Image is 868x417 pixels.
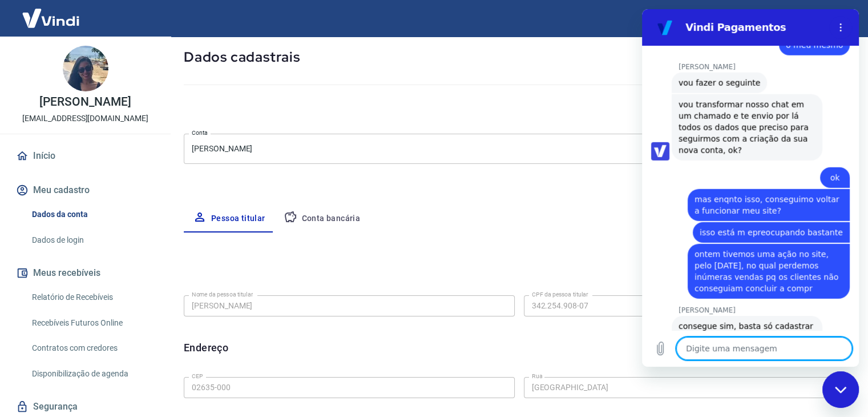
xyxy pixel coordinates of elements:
img: Vindi [14,1,88,35]
label: Rua [532,372,543,380]
p: [PERSON_NAME] [39,96,131,108]
iframe: Botão para abrir a janela de mensagens, conversa em andamento [822,371,859,408]
button: Sair [813,8,854,29]
label: CEP [192,372,203,380]
a: Dados de login [27,228,157,252]
label: Conta [192,129,208,137]
label: Nome da pessoa titular [192,290,253,299]
button: Conta bancária [274,205,370,232]
a: Relatório de Recebíveis [27,286,157,309]
a: Dados da conta [27,203,157,226]
p: [EMAIL_ADDRESS][DOMAIN_NAME] [22,113,148,125]
button: Pessoa titular [184,205,274,232]
button: Meu cadastro [14,178,157,203]
a: Contratos com credores [27,336,157,360]
a: Disponibilização de agenda [27,362,157,386]
iframe: Janela de mensagens [642,9,859,367]
img: 624dd502-c571-4ecd-9b12-5c3bf53f50bf.jpeg [63,46,108,91]
h6: Endereço [184,340,228,355]
label: CPF da pessoa titular [532,290,588,299]
button: Meus recebíveis [14,260,157,286]
a: Início [14,143,157,169]
a: Recebíveis Futuros Online [27,311,157,335]
div: [PERSON_NAME] [184,134,854,164]
h5: Dados cadastrais [184,48,854,66]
